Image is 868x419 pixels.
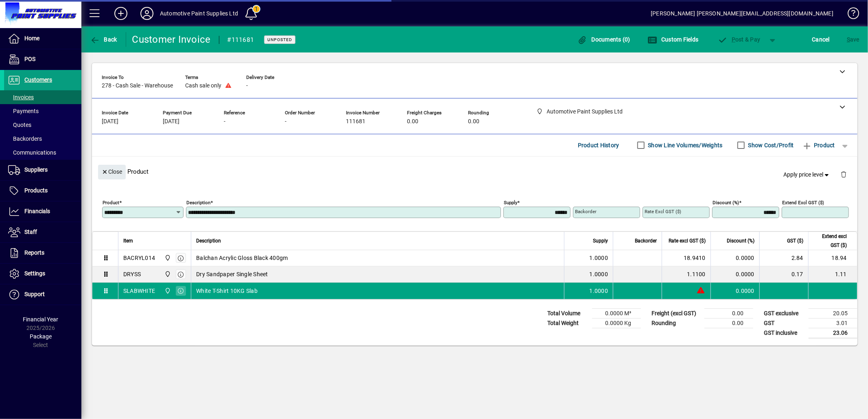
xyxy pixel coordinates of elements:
[24,208,50,214] span: Financials
[24,187,48,194] span: Products
[782,199,824,205] mat-label: Extend excl GST ($)
[834,165,853,184] button: Delete
[645,209,681,214] mat-label: Rate excl GST ($)
[847,36,850,43] span: S
[227,33,254,46] div: #111681
[593,236,608,245] span: Supply
[4,264,81,284] a: Settings
[24,249,44,256] span: Reports
[186,199,210,205] mat-label: Description
[103,199,119,205] mat-label: Product
[102,83,173,89] span: 278 - Cash Sale - Warehouse
[504,199,517,205] mat-label: Supply
[185,83,221,89] span: Cash sale only
[575,138,623,153] button: Product History
[809,328,857,338] td: 23.06
[798,138,839,153] button: Product
[732,36,735,43] span: P
[30,333,52,340] span: Package
[98,165,126,179] button: Close
[101,165,122,179] span: Close
[123,270,141,278] div: DRYSS
[759,266,808,283] td: 0.17
[590,254,608,262] span: 1.0000
[4,284,81,305] a: Support
[468,118,479,125] span: 0.00
[578,139,619,152] span: Product History
[246,83,248,89] span: -
[24,270,45,277] span: Settings
[24,56,35,62] span: POS
[8,108,39,114] span: Payments
[96,168,128,175] app-page-header-button: Close
[813,232,847,250] span: Extend excl GST ($)
[760,308,809,318] td: GST exclusive
[134,6,160,21] button: Profile
[224,118,225,125] span: -
[163,118,179,125] span: [DATE]
[23,316,59,323] span: Financial Year
[162,270,172,279] span: Automotive Paint Supplies Ltd
[88,32,119,47] button: Back
[667,270,706,278] div: 1.1100
[102,118,118,125] span: [DATE]
[123,236,133,245] span: Item
[4,160,81,180] a: Suppliers
[802,139,835,152] span: Product
[834,170,853,178] app-page-header-button: Delete
[787,236,803,245] span: GST ($)
[645,32,701,47] button: Custom Fields
[4,118,81,132] a: Quotes
[8,135,42,142] span: Backorders
[592,318,641,328] td: 0.0000 Kg
[267,37,292,42] span: Unposted
[81,32,126,47] app-page-header-button: Back
[108,6,134,21] button: Add
[704,308,753,318] td: 0.00
[651,7,833,20] div: [PERSON_NAME] [PERSON_NAME][EMAIL_ADDRESS][DOMAIN_NAME]
[713,199,739,205] mat-label: Discount (%)
[543,318,592,328] td: Total Weight
[162,286,172,295] span: Automotive Paint Supplies Ltd
[4,146,81,159] a: Communications
[714,32,765,47] button: Post & Pay
[285,118,286,125] span: -
[635,236,657,245] span: Backorder
[760,318,809,328] td: GST
[667,254,706,262] div: 18.9410
[845,32,861,47] button: Save
[575,32,632,47] button: Documents (0)
[647,36,699,43] span: Custom Fields
[810,32,832,47] button: Cancel
[669,236,706,245] span: Rate excl GST ($)
[24,166,48,173] span: Suppliers
[162,253,172,262] span: Automotive Paint Supplies Ltd
[647,141,723,149] label: Show Line Volumes/Weights
[4,222,81,242] a: Staff
[4,90,81,104] a: Invoices
[407,118,418,125] span: 0.00
[543,308,592,318] td: Total Volume
[196,254,288,262] span: Balchan Acrylic Gloss Black 400gm
[718,36,761,43] span: ost & Pay
[704,318,753,328] td: 0.00
[4,132,81,146] a: Backorders
[842,2,858,28] a: Knowledge Base
[24,291,45,297] span: Support
[590,287,608,295] span: 1.0000
[575,209,597,214] mat-label: Backorder
[196,236,221,245] span: Description
[123,254,155,262] div: BACRYL014
[808,266,857,283] td: 1.11
[711,283,759,299] td: 0.0000
[346,118,365,125] span: 111681
[809,308,857,318] td: 20.05
[24,35,39,41] span: Home
[24,76,52,83] span: Customers
[24,229,37,235] span: Staff
[759,250,808,266] td: 2.84
[577,36,630,43] span: Documents (0)
[4,104,81,118] a: Payments
[4,243,81,263] a: Reports
[4,28,81,49] a: Home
